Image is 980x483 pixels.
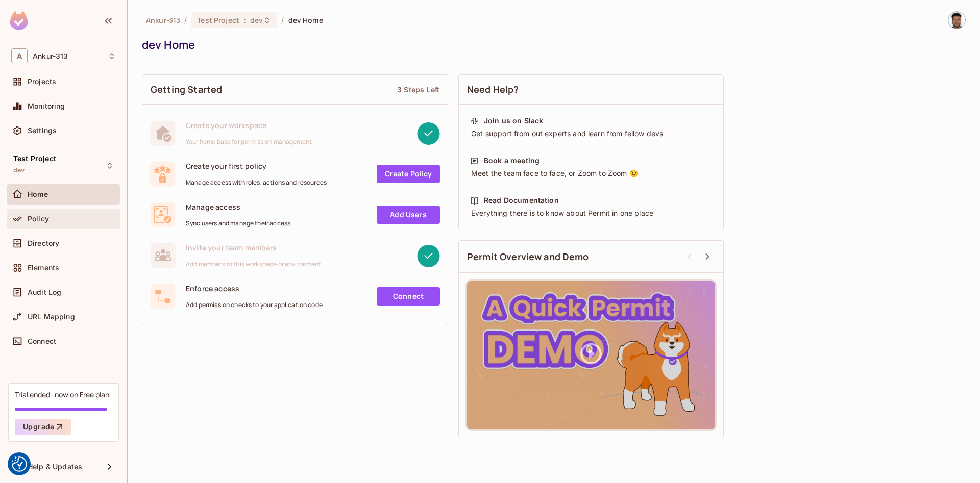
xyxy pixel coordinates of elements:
span: dev [250,15,263,25]
span: Audit Log [28,288,61,296]
button: Upgrade [15,419,71,435]
div: Book a meeting [484,156,540,166]
div: Meet the team face to face, or Zoom to Zoom 😉 [470,168,712,179]
a: Create Policy [377,165,440,183]
span: Add members to this workspace or environment [186,260,322,268]
div: Read Documentation [484,195,559,206]
img: Vladimir Shopov [948,12,965,29]
img: SReyMgAAAABJRU5ErkJggg== [10,11,28,30]
span: dev Home [288,15,323,25]
a: Add Users [377,206,440,224]
span: Need Help? [467,83,519,96]
span: the active workspace [146,15,180,25]
span: Settings [28,126,57,135]
div: dev Home [142,37,961,53]
div: 3 Steps Left [397,85,439,94]
span: Manage access [186,202,290,212]
span: Monitoring [28,102,65,110]
span: Enforce access [186,284,323,293]
span: Help & Updates [28,463,82,471]
span: Workspace: Ankur-313 [33,52,68,60]
span: A [11,48,28,63]
span: Test Project [13,155,56,163]
div: Trial ended- now on Free plan [15,390,109,399]
span: Home [28,190,48,198]
span: : [243,16,247,24]
span: Projects [28,78,56,86]
button: Consent Preferences [12,456,27,472]
span: Directory [28,239,59,247]
span: Create your first policy [186,161,327,171]
span: Manage access with roles, actions and resources [186,179,327,187]
li: / [281,15,284,25]
span: Add permission checks to your application code [186,301,323,309]
div: Everything there is to know about Permit in one place [470,208,712,218]
span: Create your workspace [186,120,312,130]
span: dev [13,166,24,174]
span: Elements [28,264,59,272]
span: Permit Overview and Demo [467,250,589,263]
li: / [184,15,187,25]
span: Your home base for permission management [186,138,312,146]
a: Connect [377,287,440,306]
span: URL Mapping [28,313,75,321]
span: Sync users and manage their access [186,219,290,227]
img: Revisit consent button [12,456,27,472]
span: Policy [28,215,49,223]
div: Get support from out experts and learn from fellow devs [470,129,712,139]
div: Join us on Slack [484,116,543,126]
span: Test Project [197,15,239,25]
span: Invite your team members [186,243,322,252]
span: Connect [28,337,56,345]
span: Getting Started [151,83,222,96]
